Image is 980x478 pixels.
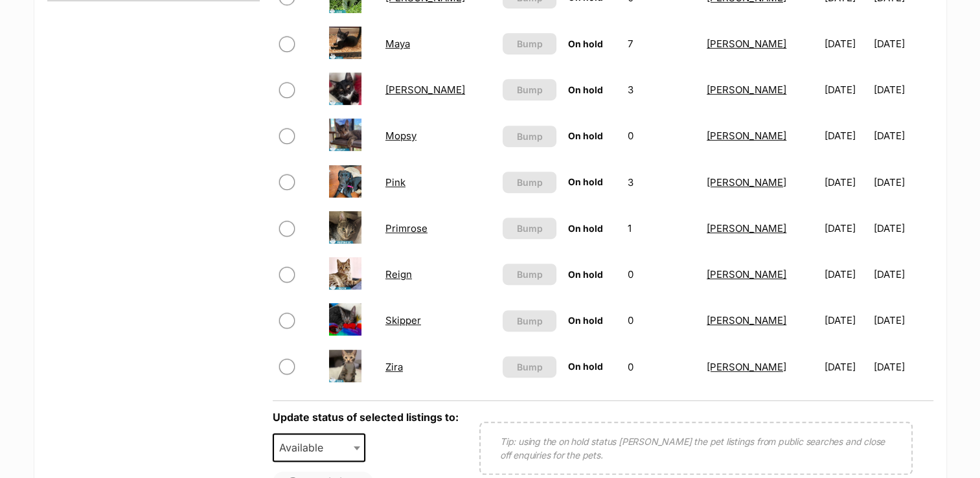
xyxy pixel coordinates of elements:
[622,21,700,66] td: 7
[385,84,465,96] a: [PERSON_NAME]
[819,160,873,205] td: [DATE]
[517,360,543,374] span: Bump
[622,345,700,389] td: 0
[707,176,786,188] a: [PERSON_NAME]
[622,298,700,343] td: 0
[622,206,700,251] td: 1
[874,160,931,205] td: [DATE]
[517,37,543,51] span: Bump
[517,267,543,281] span: Bump
[874,206,931,251] td: [DATE]
[819,113,873,158] td: [DATE]
[568,361,603,372] span: On hold
[622,252,700,297] td: 0
[707,361,786,373] a: [PERSON_NAME]
[329,165,361,198] img: Pink
[707,222,786,234] a: [PERSON_NAME]
[568,38,603,49] span: On hold
[874,113,931,158] td: [DATE]
[329,211,361,244] img: Primrose
[819,21,873,66] td: [DATE]
[503,356,556,378] button: Bump
[517,314,543,328] span: Bump
[329,27,361,59] img: Maya
[707,268,786,280] a: [PERSON_NAME]
[385,176,405,188] a: Pink
[874,345,931,389] td: [DATE]
[517,83,543,97] span: Bump
[385,38,410,50] a: Maya
[707,130,786,142] a: [PERSON_NAME]
[707,314,786,326] a: [PERSON_NAME]
[874,252,931,297] td: [DATE]
[329,73,361,105] img: Millie
[568,84,603,95] span: On hold
[503,172,556,193] button: Bump
[503,218,556,239] button: Bump
[874,67,931,112] td: [DATE]
[568,269,603,280] span: On hold
[273,433,366,462] span: Available
[622,160,700,205] td: 3
[819,345,873,389] td: [DATE]
[385,314,421,326] a: Skipper
[503,264,556,285] button: Bump
[503,79,556,100] button: Bump
[517,222,543,235] span: Bump
[568,223,603,234] span: On hold
[819,67,873,112] td: [DATE]
[568,176,603,187] span: On hold
[329,257,361,290] img: Reign
[622,113,700,158] td: 0
[517,130,543,143] span: Bump
[500,435,892,462] p: Tip: using the on hold status [PERSON_NAME] the pet listings from public searches and close off e...
[274,438,336,457] span: Available
[385,222,427,234] a: Primrose
[385,268,412,280] a: Reign
[568,130,603,141] span: On hold
[622,67,700,112] td: 3
[819,252,873,297] td: [DATE]
[874,21,931,66] td: [DATE]
[503,126,556,147] button: Bump
[819,298,873,343] td: [DATE]
[503,33,556,54] button: Bump
[517,176,543,189] span: Bump
[568,315,603,326] span: On hold
[385,361,403,373] a: Zira
[819,206,873,251] td: [DATE]
[707,84,786,96] a: [PERSON_NAME]
[385,130,416,142] a: Mopsy
[707,38,786,50] a: [PERSON_NAME]
[503,310,556,332] button: Bump
[273,411,459,424] label: Update status of selected listings to:
[874,298,931,343] td: [DATE]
